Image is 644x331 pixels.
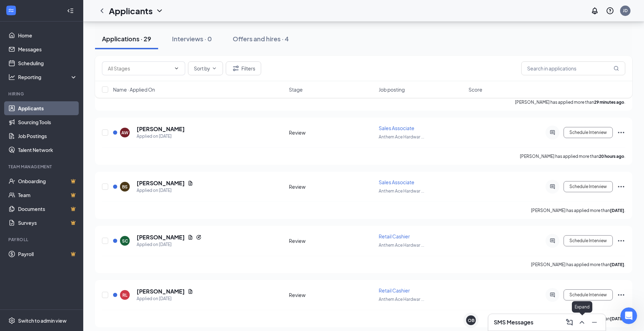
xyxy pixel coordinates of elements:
h5: [PERSON_NAME] [137,125,185,133]
span: Retail Cashier [379,233,410,239]
span: Sales Associate [379,179,414,185]
svg: ChevronUp [578,318,586,326]
h5: [PERSON_NAME] [137,179,185,187]
p: [PERSON_NAME] has applied more than . [520,153,625,159]
svg: ActiveChat [548,292,557,298]
svg: Minimize [590,318,599,326]
span: Anthem Ace Hardwar ... [379,243,424,248]
svg: ActiveChat [548,184,557,189]
svg: Collapse [67,7,74,14]
svg: Ellipses [617,183,625,191]
a: DocumentsCrown [18,202,77,216]
a: SurveysCrown [18,216,77,230]
svg: ChevronDown [155,7,164,15]
button: Schedule Interview [564,235,613,246]
div: Switch to admin view [18,317,67,324]
div: Reporting [18,74,78,80]
b: 20 hours ago [599,154,624,159]
svg: ComposeMessage [565,318,574,326]
button: Schedule Interview [564,127,613,138]
svg: Ellipses [617,128,625,137]
svg: Settings [8,317,15,324]
svg: ChevronDown [212,66,217,71]
span: Sort by [194,66,210,71]
svg: ChevronLeft [98,7,106,15]
svg: QuestionInfo [606,7,614,15]
svg: Reapply [196,235,201,240]
button: Minimize [589,317,600,328]
p: [PERSON_NAME] has applied more than . [531,207,625,213]
a: Messages [18,42,77,56]
a: PayrollCrown [18,247,77,261]
button: ComposeMessage [564,317,575,328]
span: Anthem Ace Hardwar ... [379,134,424,139]
a: Scheduling [18,56,77,70]
div: OB [468,317,474,323]
div: Applied on [DATE] [137,241,201,248]
svg: Ellipses [617,237,625,245]
a: OnboardingCrown [18,174,77,188]
svg: ActiveChat [548,130,557,135]
b: [DATE] [610,316,624,321]
svg: ActiveChat [548,238,557,244]
button: Schedule Interview [564,181,613,192]
h5: [PERSON_NAME] [137,234,185,241]
h5: [PERSON_NAME] [137,288,185,295]
div: AW [121,130,128,136]
button: ChevronUp [576,317,587,328]
a: Talent Network [18,143,77,157]
a: Sourcing Tools [18,115,77,129]
svg: Notifications [591,7,599,15]
div: Hiring [8,91,76,97]
iframe: Intercom live chat [620,307,637,324]
div: Offers and hires · 4 [233,34,289,43]
b: [DATE] [610,208,624,213]
div: Review [289,291,375,298]
span: Anthem Ace Hardwar ... [379,297,424,302]
span: Job posting [379,86,405,93]
div: Applied on [DATE] [137,187,193,194]
div: Review [289,129,375,136]
div: Payroll [8,237,76,243]
span: Name · Applied On [113,86,155,93]
div: Interviews · 0 [172,34,212,43]
a: Job Postings [18,129,77,143]
svg: ChevronDown [174,66,179,71]
button: Sort byChevronDown [188,61,223,75]
div: Applied on [DATE] [137,295,193,302]
svg: Analysis [8,74,15,80]
div: Applications · 29 [102,34,151,43]
h3: SMS Messages [494,319,533,326]
svg: Document [188,235,193,240]
div: Team Management [8,164,76,170]
a: Applicants [18,101,77,115]
div: RL [122,292,127,298]
div: Applied on [DATE] [137,133,185,140]
input: All Stages [108,65,171,72]
a: Home [18,28,77,42]
div: Expand [572,301,592,313]
svg: Document [188,180,193,186]
svg: MagnifyingGlass [613,66,619,71]
svg: Filter [232,64,240,73]
span: Sales Associate [379,125,414,131]
span: Retail Cashier [379,287,410,294]
div: SC [122,238,128,244]
span: Stage [289,86,303,93]
a: TeamCrown [18,188,77,202]
div: JD [623,8,628,14]
h1: Applicants [109,5,153,17]
svg: Ellipses [617,291,625,299]
span: Anthem Ace Hardwar ... [379,188,424,194]
p: [PERSON_NAME] has applied more than . [531,262,625,268]
b: [DATE] [610,262,624,267]
svg: Document [188,289,193,294]
div: BS [122,184,128,190]
div: Review [289,183,375,190]
svg: WorkstreamLogo [8,7,15,14]
div: Review [289,237,375,244]
span: Score [469,86,482,93]
button: Filter Filters [226,61,261,75]
input: Search in applications [521,61,625,75]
